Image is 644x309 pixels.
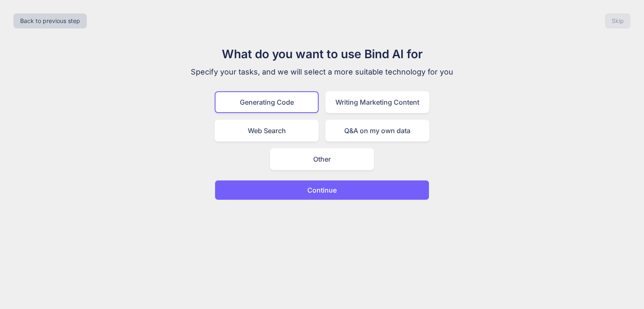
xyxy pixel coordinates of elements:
[215,120,319,142] div: Web Search
[215,180,429,200] button: Continue
[13,13,87,28] button: Back to previous step
[605,13,631,28] button: Skip
[307,185,337,195] p: Continue
[181,45,463,63] h1: What do you want to use Bind AI for
[325,91,429,113] div: Writing Marketing Content
[181,66,463,78] p: Specify your tasks, and we will select a more suitable technology for you
[270,148,374,170] div: Other
[325,120,429,142] div: Q&A on my own data
[215,91,319,113] div: Generating Code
